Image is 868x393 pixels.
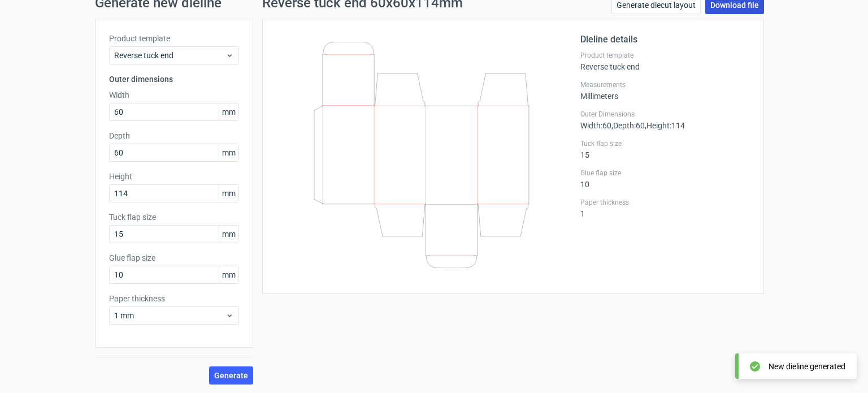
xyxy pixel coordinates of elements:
[580,198,750,207] label: Paper thickness
[214,372,248,379] span: Generate
[645,121,685,130] span: , Height : 114
[109,33,239,44] label: Product template
[580,80,750,89] label: Measurements
[580,51,750,71] div: Reverse tuck end
[769,361,845,372] div: New dieline generated
[580,169,750,178] label: Glue flap size
[580,139,750,148] label: Tuck flap size
[109,171,239,182] label: Height
[580,139,750,159] div: 15
[109,74,239,85] h3: Outer dimensions
[219,185,238,202] span: mm
[219,226,238,243] span: mm
[580,51,750,60] label: Product template
[580,80,750,101] div: Millimeters
[109,293,239,304] label: Paper thickness
[219,144,238,161] span: mm
[611,121,645,130] span: , Depth : 60
[114,50,225,61] span: Reverse tuck end
[114,310,225,321] span: 1 mm
[580,121,611,130] span: Width : 60
[209,366,253,385] button: Generate
[219,266,238,283] span: mm
[109,89,239,101] label: Width
[109,211,239,223] label: Tuck flap size
[580,33,750,46] h2: Dieline details
[109,252,239,264] label: Glue flap size
[580,110,750,119] label: Outer Dimensions
[580,169,750,189] div: 10
[109,130,239,141] label: Depth
[219,103,238,120] span: mm
[580,198,750,218] div: 1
